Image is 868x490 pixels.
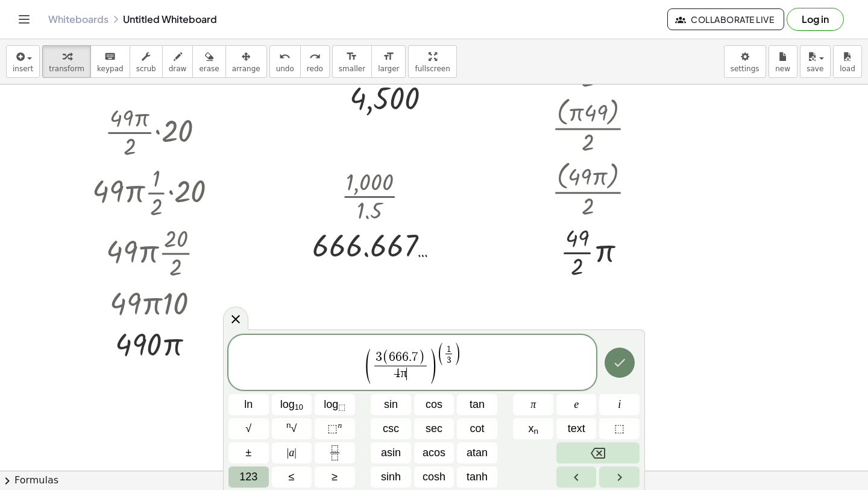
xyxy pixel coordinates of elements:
button: Plus minus [228,442,269,463]
span: ) [429,347,438,386]
button: Left arrow [556,466,597,488]
i: undo [279,49,291,64]
button: Placeholder [599,418,640,439]
button: format_sizelarger [371,45,406,78]
button: Logarithm with base [315,394,355,415]
button: Tangent [457,394,497,415]
button: Secant [414,418,454,439]
a: Whiteboards [48,13,108,25]
span: 4 [394,367,400,380]
button: Cosine [414,394,454,415]
button: Arctangent [457,442,497,463]
button: transform [42,45,91,78]
sub: ⬚ [338,402,345,412]
span: √ [245,421,251,437]
span: log [324,396,345,413]
i: format_size [346,49,357,64]
span: Collaborate Live [678,14,774,25]
button: nth root [272,418,312,439]
span: save [807,65,823,73]
span: a [287,445,297,461]
button: Hyperbolic sine [371,466,411,488]
span: 6 [395,351,402,364]
span: cos [426,396,442,413]
button: Less than or equal [272,466,312,488]
button: Logarithm [272,394,312,415]
span: tanh [467,469,488,485]
button: undoundo [269,45,301,78]
button: Right arrow [599,466,640,488]
span: arrange [232,65,260,73]
span: asin [381,445,401,461]
sup: n [338,421,342,430]
span: load [840,65,855,73]
button: settings [724,45,766,78]
span: ⬚ [327,422,338,434]
span: π [400,366,407,380]
span: erase [199,65,219,73]
span: ​ [406,367,407,381]
span: 6 [402,351,409,364]
span: ( [382,350,389,366]
span: π [530,396,536,413]
span: ln [244,396,253,413]
span: redo [307,65,323,73]
sub: 10 [295,402,303,412]
button: Hyperbolic cosine [414,466,454,488]
button: Sine [371,394,411,415]
button: Arcsine [371,442,411,463]
span: | [287,447,289,459]
button: e [556,394,597,415]
button: Collaborate Live [667,8,784,30]
span: ) [418,350,425,366]
button: Toggle navigation [14,10,34,29]
button: erase [192,45,225,78]
button: save [800,45,831,78]
span: undo [276,65,294,73]
span: fullscreen [415,65,450,73]
span: ≤ [289,469,295,485]
button: Done [605,348,635,378]
sup: n [286,421,291,430]
button: Absolute value [272,442,312,463]
span: x [528,421,538,437]
sub: n [533,427,538,436]
span: sinh [381,469,401,485]
span: cot [470,421,485,437]
button: Backspace [556,442,640,463]
button: Natural logarithm [228,394,269,415]
button: Default keyboard [228,466,269,488]
span: sec [426,421,442,437]
span: draw [169,65,187,73]
button: Log in [787,8,844,31]
button: fullscreen [408,45,456,78]
span: insert [13,65,33,73]
span: larger [378,65,399,73]
button: π [513,394,553,415]
button: Text [556,418,597,439]
span: 3 [376,351,382,364]
span: ± [245,445,251,461]
span: ≥ [332,469,338,485]
span: ( [363,347,373,386]
span: tan [470,396,485,413]
button: redoredo [300,45,330,78]
span: scrub [136,65,156,73]
span: ( [436,343,444,367]
span: 3 [447,355,451,364]
span: 6 [389,351,395,364]
span: atan [467,445,488,461]
span: . [409,351,412,364]
span: i [618,396,621,413]
span: keypad [97,65,124,73]
button: format_sizesmaller [332,45,372,78]
span: 1 [447,345,451,354]
span: 7 [412,351,418,364]
button: scrub [130,45,163,78]
span: acos [423,445,445,461]
button: draw [162,45,193,78]
span: cosh [423,469,445,485]
i: format_size [383,49,394,64]
button: Fraction [315,442,355,463]
span: sin [384,396,398,413]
